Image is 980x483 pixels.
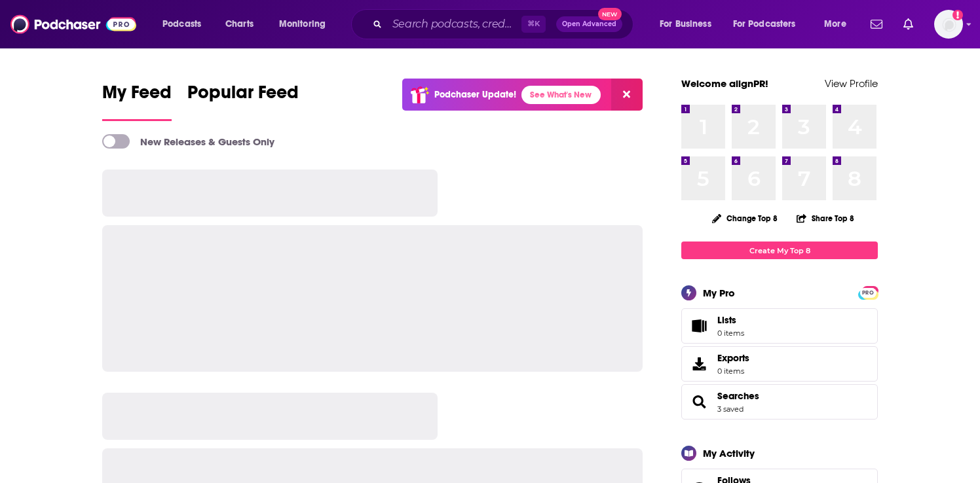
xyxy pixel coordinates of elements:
a: See What's New [521,86,601,104]
span: Lists [686,317,712,335]
span: ⌘ K [521,16,546,33]
button: Share Top 8 [796,206,855,231]
a: 3 saved [717,404,744,414]
button: Change Top 8 [704,210,785,226]
a: Show notifications dropdown [898,13,918,35]
a: Lists [681,308,878,344]
a: My Feed [102,81,172,121]
img: User Profile [934,10,963,39]
span: For Business [660,15,711,33]
div: My Activity [703,447,755,459]
span: 0 items [717,367,749,376]
button: Open AdvancedNew [556,16,622,32]
span: Popular Feed [187,81,299,111]
span: PRO [860,288,876,298]
span: Exports [717,352,749,364]
a: Show notifications dropdown [865,13,888,35]
button: Show profile menu [934,10,963,39]
a: Exports [681,346,878,382]
button: open menu [153,14,218,35]
span: Podcasts [162,15,201,33]
button: open menu [270,14,343,35]
div: Search podcasts, credits, & more... [364,9,646,39]
button: open menu [650,14,728,35]
span: Lists [717,314,736,326]
a: Popular Feed [187,81,299,121]
a: Create My Top 8 [681,241,878,259]
div: My Pro [703,287,735,299]
button: open menu [815,14,863,35]
input: Search podcasts, credits, & more... [387,14,521,35]
span: My Feed [102,81,172,111]
span: New [598,8,622,20]
a: PRO [860,287,876,297]
button: open menu [725,14,815,35]
span: Charts [225,15,254,33]
span: For Podcasters [733,15,796,33]
a: Welcome alignPR! [681,77,768,90]
span: More [824,15,846,33]
span: Exports [686,355,712,373]
span: Lists [717,314,744,326]
span: Open Advanced [562,21,616,27]
a: Searches [686,393,712,411]
a: Charts [217,14,261,35]
span: Monitoring [279,15,326,33]
a: View Profile [825,77,878,90]
p: Podchaser Update! [434,89,516,100]
a: Searches [717,390,759,402]
span: 0 items [717,329,744,338]
img: Podchaser - Follow, Share and Rate Podcasts [10,12,136,37]
a: New Releases & Guests Only [102,134,274,149]
span: Logged in as alignPR [934,10,963,39]
svg: Add a profile image [952,10,963,20]
span: Searches [681,384,878,420]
